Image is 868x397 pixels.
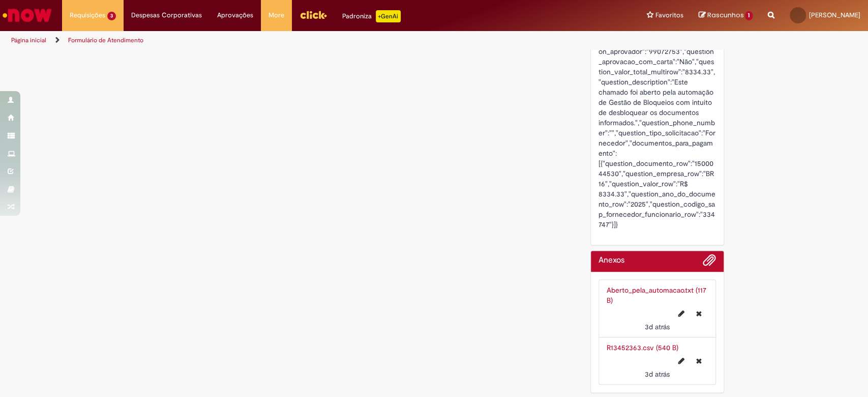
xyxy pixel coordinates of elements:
img: ServiceNow [1,5,53,25]
span: 1 [745,11,753,20]
span: Aprovações [217,10,253,20]
p: +GenAi [376,10,401,22]
span: Favoritos [655,10,683,20]
button: Excluir R13452363.csv [690,353,708,369]
a: Aberto_pela_automacao.txt (117 B) [607,286,706,305]
time: 27/08/2025 13:13:35 [645,370,670,379]
img: click_logo_yellow_360x200.png [300,7,327,22]
span: More [268,10,284,20]
a: R13452363.csv (540 B) [607,343,678,352]
span: {"requested_for":"99806446","question_aprovador":"99072753","question_aprovacao_com_carta":"Não",... [598,37,715,229]
div: Padroniza [342,10,401,22]
button: Excluir Aberto_pela_automacao.txt [690,305,708,322]
button: Editar nome de arquivo Aberto_pela_automacao.txt [672,305,691,322]
h2: Anexos [598,256,624,265]
button: Adicionar anexos [703,253,716,272]
span: 3d atrás [645,322,670,331]
span: 3 [107,12,116,20]
a: Formulário de Atendimento [68,36,143,44]
a: Rascunhos [698,11,753,20]
ul: Trilhas de página [8,31,571,50]
button: Editar nome de arquivo R13452363.csv [672,353,691,369]
time: 27/08/2025 13:13:36 [645,322,670,331]
span: [PERSON_NAME] [809,11,860,19]
span: Requisições [70,10,105,20]
span: Despesas Corporativas [131,10,202,20]
span: 3d atrás [645,370,670,379]
span: Rascunhos [707,10,743,20]
a: Página inicial [11,36,46,44]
